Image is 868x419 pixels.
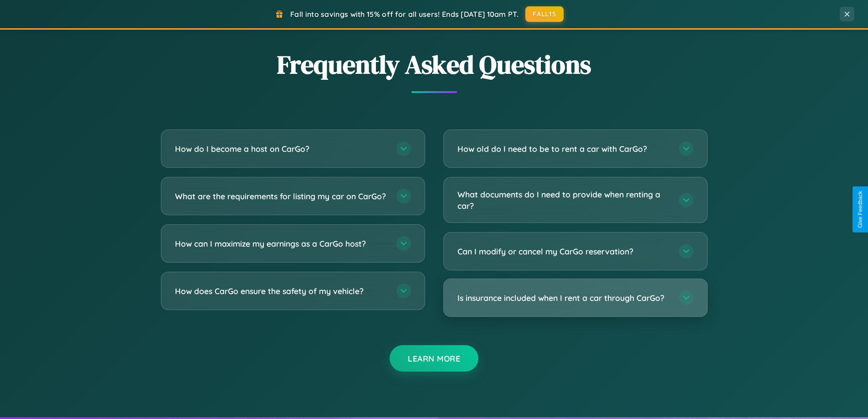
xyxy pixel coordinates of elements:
span: Fall into savings with 15% off for all users! Ends [DATE] 10am PT. [290,10,519,19]
h3: Is insurance included when I rent a car through CarGo? [457,292,670,304]
h3: How does CarGo ensure the safety of my vehicle? [175,285,387,297]
h3: How can I maximize my earnings as a CarGo host? [175,238,387,249]
h3: How do I become a host on CarGo? [175,143,387,155]
h3: How old do I need to be to rent a car with CarGo? [457,143,670,155]
h3: What documents do I need to provide when renting a car? [457,189,670,211]
button: FALL15 [525,6,564,22]
h2: Frequently Asked Questions [161,47,708,82]
button: Learn More [390,345,478,372]
h3: Can I modify or cancel my CarGo reservation? [457,246,670,257]
h3: What are the requirements for listing my car on CarGo? [175,191,387,202]
div: Give Feedback [857,191,863,228]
